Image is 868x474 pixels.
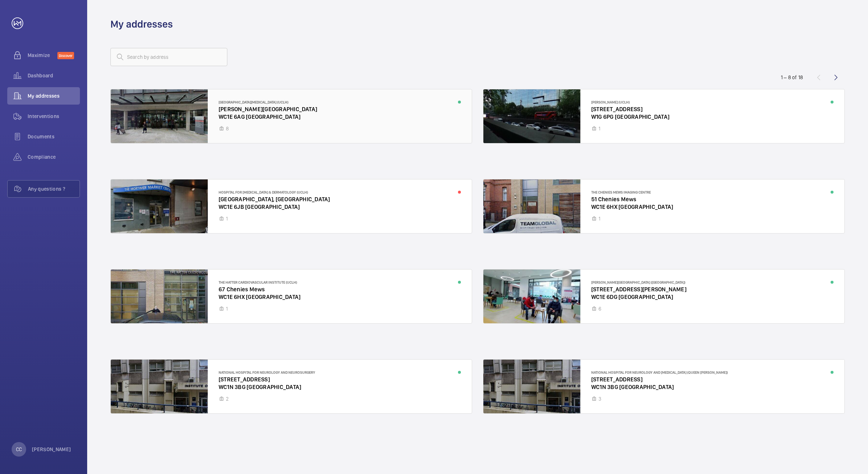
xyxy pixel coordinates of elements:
[28,133,80,140] span: Documents
[781,74,803,81] div: 1 – 8 of 18
[28,153,80,161] span: Compliance
[28,92,80,100] span: My addresses
[28,72,80,79] span: Dashboard
[28,185,80,193] span: Any questions ?
[28,113,80,120] span: Interventions
[110,48,227,66] input: Search by address
[16,446,22,453] p: CC
[57,52,74,59] span: Discover
[28,52,57,59] span: Maximize
[32,446,71,453] p: [PERSON_NAME]
[110,17,173,31] h1: My addresses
